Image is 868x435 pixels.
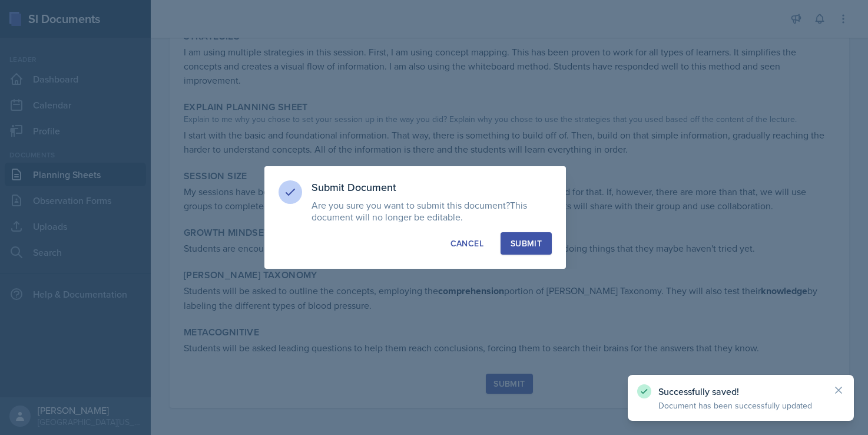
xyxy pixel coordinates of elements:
[312,199,527,223] span: This document will no longer be editable.
[312,199,552,223] p: Are you sure you want to submit this document?
[312,180,552,195] h3: Submit Document
[658,385,823,397] p: Successfully saved!
[511,238,542,249] div: Submit
[501,232,552,255] button: Submit
[450,238,483,249] div: Cancel
[658,400,823,411] p: Document has been successfully updated
[440,232,493,255] button: Cancel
